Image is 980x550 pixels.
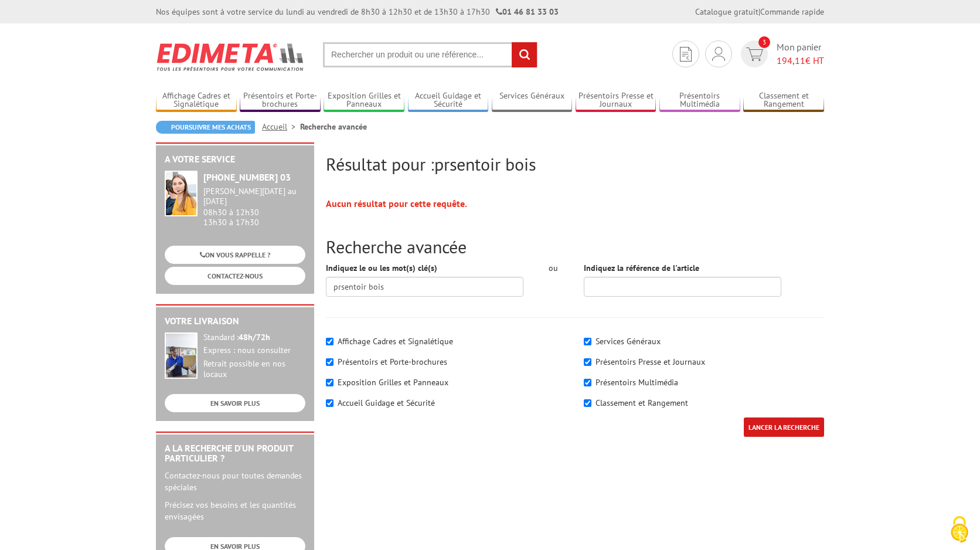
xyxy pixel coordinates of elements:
input: Accueil Guidage et Sécurité [326,399,334,407]
a: Exposition Grilles et Panneaux [324,91,404,110]
label: Classement et Rangement [596,398,688,408]
div: | [695,6,824,18]
label: Présentoirs Presse et Journaux [596,357,705,367]
li: Recherche avancée [300,121,367,133]
a: Classement et Rangement [743,91,824,110]
a: Accueil Guidage et Sécurité [408,91,489,110]
div: Standard : [203,332,305,343]
img: widget-service.jpg [165,171,198,216]
a: Catalogue gratuit [695,6,758,17]
h2: Votre livraison [165,316,305,327]
p: Précisez vos besoins et les quantités envisagées [165,499,305,522]
a: Poursuivre mes achats [156,121,255,134]
label: Indiquez la référence de l'article [584,262,699,274]
a: EN SAVOIR PLUS [165,394,305,412]
a: Commande rapide [760,6,824,17]
label: Accueil Guidage et Sécurité [338,398,435,408]
a: CONTACTEZ-NOUS [165,267,305,285]
div: Nos équipes sont à votre service du lundi au vendredi de 8h30 à 12h30 et de 13h30 à 17h30 [156,6,559,18]
input: Présentoirs Multimédia [584,379,591,386]
span: Mon panier [777,40,824,67]
h2: Résultat pour : [326,154,824,174]
input: Classement et Rangement [584,399,591,407]
a: Présentoirs et Porte-brochures [240,91,321,110]
button: Cookies (fenêtre modale) [939,510,980,550]
img: Cookies (fenêtre modale) [945,515,974,544]
a: Accueil [262,121,300,132]
div: ou [541,262,566,274]
img: devis rapide [746,47,763,61]
label: Exposition Grilles et Panneaux [338,377,448,388]
span: 3 [758,36,770,48]
p: Contactez-nous pour toutes demandes spéciales [165,470,305,493]
input: Présentoirs et Porte-brochures [326,358,334,366]
input: Services Généraux [584,338,591,345]
span: prsentoir bois [434,152,536,175]
label: Présentoirs Multimédia [596,377,678,388]
h2: A la recherche d'un produit particulier ? [165,443,305,464]
span: 194,11 [777,55,805,66]
span: € HT [777,54,824,67]
a: Présentoirs Multimédia [659,91,740,110]
a: Présentoirs Presse et Journaux [576,91,656,110]
label: Affichage Cadres et Signalétique [338,336,453,347]
input: rechercher [512,42,537,67]
div: Retrait possible en nos locaux [203,359,305,380]
input: Présentoirs Presse et Journaux [584,358,591,366]
div: [PERSON_NAME][DATE] au [DATE] [203,186,305,206]
strong: 01 46 81 33 03 [496,6,559,17]
img: widget-livraison.jpg [165,332,198,379]
a: devis rapide 3 Mon panier 194,11€ HT [738,40,824,67]
input: Affichage Cadres et Signalétique [326,338,334,345]
a: ON VOUS RAPPELLE ? [165,246,305,264]
input: Rechercher un produit ou une référence... [323,42,537,67]
a: Affichage Cadres et Signalétique [156,91,237,110]
h2: A votre service [165,154,305,165]
label: Indiquez le ou les mot(s) clé(s) [326,262,437,274]
strong: 48h/72h [239,332,270,342]
label: Présentoirs et Porte-brochures [338,357,447,367]
h2: Recherche avancée [326,237,824,256]
label: Services Généraux [596,336,661,347]
img: Edimeta [156,35,305,79]
input: LANCER LA RECHERCHE [744,417,824,437]
div: Express : nous consulter [203,345,305,356]
strong: Aucun résultat pour cette requête. [326,198,467,209]
a: Services Généraux [492,91,573,110]
strong: [PHONE_NUMBER] 03 [203,171,291,183]
img: devis rapide [680,47,692,62]
img: devis rapide [712,47,725,61]
input: Exposition Grilles et Panneaux [326,379,334,386]
div: 08h30 à 12h30 13h30 à 17h30 [203,186,305,227]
